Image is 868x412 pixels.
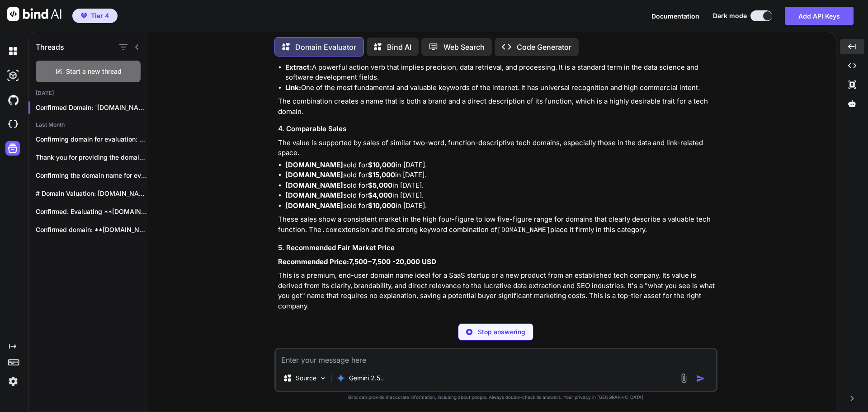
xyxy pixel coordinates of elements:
[295,42,356,52] p: Domain Evaluator
[785,7,854,25] button: Add API Keys
[278,270,716,311] p: This is a premium, end-user domain name ideal for a SaaS startup or a new product from an establi...
[28,90,148,97] h2: [DATE]
[285,170,716,180] li: sold for in [DATE].
[36,189,148,198] p: # Domain Valuation: [DOMAIN_NAME] ## Analysis -...
[443,42,485,52] p: Web Search
[36,135,148,144] p: Confirming domain for evaluation: **[DOMAIN_NAME]** Here is...
[36,153,148,162] p: Thank you for providing the domain name...
[285,62,716,83] li: A powerful action verb that implies precision, data retrieval, and processing. It is a standard t...
[5,68,21,83] img: darkAi-studio
[352,257,354,266] mo: ,
[285,191,343,199] strong: [DOMAIN_NAME]
[285,160,716,170] li: sold for in [DATE].
[278,124,716,134] h3: 4. Comparable Sales
[285,180,716,191] li: sold for in [DATE].
[285,181,343,189] strong: [DOMAIN_NAME]
[696,374,705,383] img: icon
[278,257,436,266] strong: Recommended Price: 20,000 USD
[36,103,148,112] p: Confirmed Domain: `[DOMAIN_NAME]` Her...
[274,394,717,401] p: Bind can provide inaccurate information, including about people. Always double-check its answers....
[285,201,716,211] li: sold for in [DATE].
[66,67,122,76] span: Start a new thread
[285,201,343,210] strong: [DOMAIN_NAME]
[5,43,21,59] img: darkChat
[278,214,716,236] p: These sales show a consistent market in the high four-figure to low five-figure range for domains...
[278,138,716,158] p: The value is supported by sales of similar two-word, function-descriptive tech domains, especiall...
[651,12,699,20] span: Documentation
[497,227,550,234] code: [DOMAIN_NAME]
[319,374,327,382] img: Pick Models
[285,170,343,179] strong: [DOMAIN_NAME]
[285,190,716,201] li: sold for in [DATE].
[285,63,312,71] strong: Extract:
[387,42,411,52] p: Bind AI
[517,42,571,52] p: Code Generator
[81,13,87,19] img: premium
[368,181,392,189] strong: $5,000
[372,257,396,266] annotation: 7,500 -
[349,374,384,383] p: Gemini 2.5..
[278,96,716,117] p: The combination creates a name that is both a brand and a direct description of its function, whi...
[679,373,689,384] img: attachment
[368,201,396,210] strong: $10,000
[354,257,368,266] mn: 500
[36,171,148,180] p: Confirming the domain name for evaluation: **[DOMAIN_NAME]**...
[368,170,395,179] strong: $15,000
[296,374,316,383] p: Source
[285,83,301,92] strong: Link:
[7,7,61,21] img: Bind AI
[5,92,21,108] img: githubDark
[478,327,525,336] p: Stop answering
[336,374,345,383] img: Gemini 2.5 Pro
[368,161,396,169] strong: $10,000
[91,11,109,20] span: Tier 4
[278,243,716,253] h3: 5. Recommended Fair Market Price
[28,121,148,128] h2: Last Month
[368,257,372,266] mo: −
[5,374,21,389] img: settings
[36,207,148,216] p: Confirmed. Evaluating **[DOMAIN_NAME]**. *** ### **Domain Name...
[321,227,338,234] code: .com
[349,257,352,266] mn: 7
[36,225,148,234] p: Confirmed domain: **[DOMAIN_NAME]** Here is a professional...
[36,42,64,52] h1: Threads
[651,11,699,21] button: Documentation
[5,117,21,132] img: cloudideIcon
[285,83,716,93] li: One of the most fundamental and valuable keywords of the internet. It has universal recognition a...
[713,11,747,20] span: Dark mode
[368,191,392,199] strong: $4,000
[72,9,118,23] button: premiumTier 4
[285,161,343,169] strong: [DOMAIN_NAME]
